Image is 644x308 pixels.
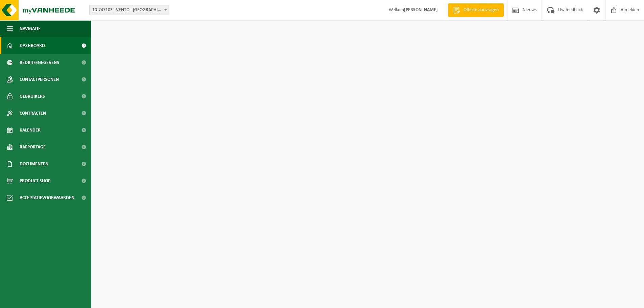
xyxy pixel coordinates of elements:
span: Dashboard [20,37,45,54]
span: Documenten [20,156,48,172]
span: Rapportage [20,139,46,156]
span: Navigatie [20,20,41,37]
span: Contracten [20,105,46,122]
a: Offerte aanvragen [448,3,504,17]
strong: [PERSON_NAME] [404,7,438,13]
span: Gebruikers [20,88,45,105]
span: Offerte aanvragen [462,7,500,14]
span: Kalender [20,122,41,139]
span: Bedrijfsgegevens [20,54,59,71]
span: 10-747103 - VENTO - OUDENAARDE [90,5,169,15]
span: Contactpersonen [20,71,59,88]
span: Acceptatievoorwaarden [20,189,74,206]
span: 10-747103 - VENTO - OUDENAARDE [89,5,169,15]
span: Product Shop [20,172,50,189]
